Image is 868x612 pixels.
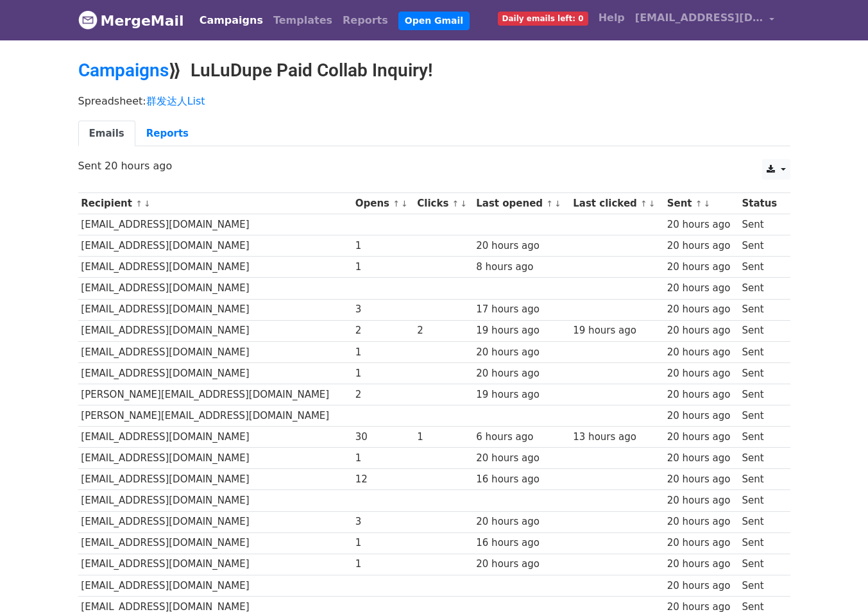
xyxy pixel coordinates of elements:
[667,451,736,466] div: 20 hours ago
[667,430,736,445] div: 20 hours ago
[667,260,736,275] div: 20 hours ago
[78,121,135,147] a: Emails
[401,199,408,208] a: ↓
[476,345,566,360] div: 20 hours ago
[78,511,352,532] td: [EMAIL_ADDRESS][DOMAIN_NAME]
[355,387,411,402] div: 2
[78,299,352,320] td: [EMAIL_ADDRESS][DOMAIN_NAME]
[593,5,630,31] a: Help
[78,554,352,575] td: [EMAIL_ADDRESS][DOMAIN_NAME]
[739,193,784,214] th: Status
[640,199,647,208] a: ↑
[78,193,352,214] th: Recipient
[355,514,411,529] div: 3
[573,430,661,445] div: 13 hours ago
[739,362,784,384] td: Sent
[355,536,411,550] div: 1
[476,536,566,550] div: 16 hours ago
[739,469,784,490] td: Sent
[739,278,784,299] td: Sent
[739,235,784,257] td: Sent
[78,94,790,108] p: Spreadsheet:
[476,472,566,487] div: 16 hours ago
[268,8,337,33] a: Templates
[739,320,784,341] td: Sent
[493,5,593,31] a: Daily emails left: 0
[355,260,411,275] div: 1
[78,10,98,30] img: MergeMail logo
[78,532,352,554] td: [EMAIL_ADDRESS][DOMAIN_NAME]
[667,557,736,572] div: 20 hours ago
[739,532,784,554] td: Sent
[476,387,566,402] div: 19 hours ago
[78,159,790,173] p: Sent 20 hours ago
[630,5,780,35] a: [EMAIL_ADDRESS][DOMAIN_NAME]
[146,95,205,107] a: 群发达人List
[194,8,268,33] a: Campaigns
[355,323,411,338] div: 2
[739,490,784,511] td: Sent
[78,575,352,596] td: [EMAIL_ADDRESS][DOMAIN_NAME]
[393,199,400,208] a: ↑
[739,341,784,362] td: Sent
[667,409,736,423] div: 20 hours ago
[355,430,411,445] div: 30
[355,451,411,466] div: 1
[664,193,739,214] th: Sent
[476,260,566,275] div: 8 hours ago
[667,366,736,381] div: 20 hours ago
[78,7,184,34] a: MergeMail
[667,217,736,232] div: 20 hours ago
[739,554,784,575] td: Sent
[135,121,200,147] a: Reports
[739,448,784,469] td: Sent
[78,320,352,341] td: [EMAIL_ADDRESS][DOMAIN_NAME]
[144,199,151,208] a: ↓
[739,257,784,278] td: Sent
[355,366,411,381] div: 1
[476,323,566,338] div: 19 hours ago
[78,60,169,81] a: Campaigns
[667,345,736,360] div: 20 hours ago
[739,575,784,596] td: Sent
[452,199,459,208] a: ↑
[476,430,566,445] div: 6 hours ago
[667,514,736,529] div: 20 hours ago
[695,199,702,208] a: ↑
[476,514,566,529] div: 20 hours ago
[476,451,566,466] div: 20 hours ago
[649,199,656,208] a: ↓
[78,405,352,427] td: [PERSON_NAME][EMAIL_ADDRESS][DOMAIN_NAME]
[355,302,411,317] div: 3
[417,430,470,445] div: 1
[78,278,352,299] td: [EMAIL_ADDRESS][DOMAIN_NAME]
[355,345,411,360] div: 1
[78,469,352,490] td: [EMAIL_ADDRESS][DOMAIN_NAME]
[739,405,784,427] td: Sent
[473,193,570,214] th: Last opened
[667,302,736,317] div: 20 hours ago
[355,239,411,253] div: 1
[739,511,784,532] td: Sent
[78,257,352,278] td: [EMAIL_ADDRESS][DOMAIN_NAME]
[739,384,784,405] td: Sent
[78,448,352,469] td: [EMAIL_ADDRESS][DOMAIN_NAME]
[554,199,561,208] a: ↓
[78,214,352,235] td: [EMAIL_ADDRESS][DOMAIN_NAME]
[476,366,566,381] div: 20 hours ago
[546,199,553,208] a: ↑
[355,472,411,487] div: 12
[135,199,142,208] a: ↑
[417,323,470,338] div: 2
[352,193,414,214] th: Opens
[398,12,470,30] a: Open Gmail
[704,199,711,208] a: ↓
[667,239,736,253] div: 20 hours ago
[667,281,736,296] div: 20 hours ago
[498,12,588,26] span: Daily emails left: 0
[78,490,352,511] td: [EMAIL_ADDRESS][DOMAIN_NAME]
[667,472,736,487] div: 20 hours ago
[78,384,352,405] td: [PERSON_NAME][EMAIL_ADDRESS][DOMAIN_NAME]
[78,60,790,81] h2: ⟫ LuLuDupe Paid Collab Inquiry!
[635,10,763,26] span: [EMAIL_ADDRESS][DOMAIN_NAME]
